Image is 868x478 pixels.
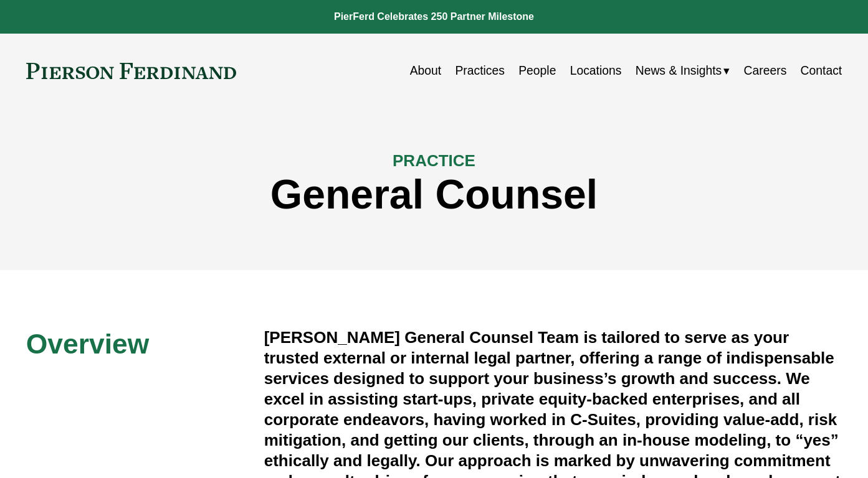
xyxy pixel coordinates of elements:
a: About [410,59,442,83]
a: folder dropdown [636,59,730,83]
a: Careers [744,59,787,83]
a: People [518,59,556,83]
a: Practices [455,59,504,83]
span: News & Insights [636,60,722,82]
span: Overview [26,329,150,359]
span: PRACTICE [393,151,475,170]
a: Locations [570,59,622,83]
a: Contact [801,59,842,83]
h1: General Counsel [26,171,842,218]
